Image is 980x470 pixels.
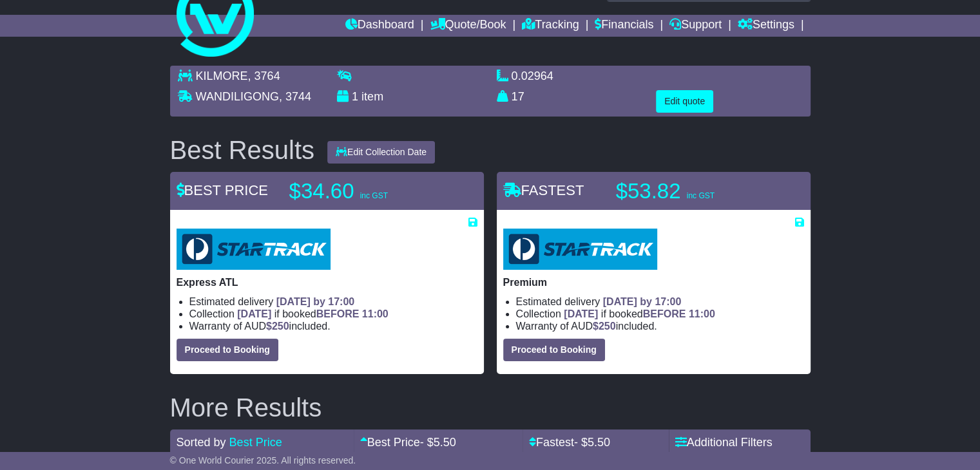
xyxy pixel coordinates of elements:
[237,308,388,319] span: if booked
[656,90,713,113] button: Edit quote
[503,182,584,198] span: FASTEST
[177,229,331,270] img: StarTrack: Express ATL
[189,320,477,332] li: Warranty of AUD included.
[603,296,682,307] span: [DATE] by 17:00
[170,455,356,465] span: © One World Courier 2025. All rights reserved.
[616,178,777,204] p: $53.82
[177,436,226,449] span: Sorted by
[360,436,456,449] a: Best Price- $5.50
[266,321,289,332] span: $
[738,15,794,37] a: Settings
[360,191,388,200] span: inc GST
[345,15,414,37] a: Dashboard
[516,320,804,332] li: Warranty of AUD included.
[516,296,804,308] li: Estimated delivery
[669,15,722,37] a: Support
[362,308,389,319] span: 11:00
[177,339,278,361] button: Proceed to Booking
[503,339,605,361] button: Proceed to Booking
[434,436,456,449] span: 5.50
[316,308,360,319] span: BEFORE
[503,276,804,288] p: Premium
[237,308,271,319] span: [DATE]
[522,15,579,37] a: Tracking
[574,436,610,449] span: - $
[512,90,524,103] span: 17
[279,90,311,103] span: , 3744
[177,182,268,198] span: BEST PRICE
[327,141,435,164] button: Edit Collection Date
[430,15,506,37] a: Quote/Book
[229,436,282,449] a: Best Price
[599,321,616,332] span: 250
[588,436,610,449] span: 5.50
[289,178,450,204] p: $34.60
[248,70,280,82] span: , 3764
[595,15,653,37] a: Financials
[196,70,248,82] span: KILMORE
[189,296,477,308] li: Estimated delivery
[361,90,383,103] span: item
[689,308,715,319] span: 11:00
[164,136,322,164] div: Best Results
[276,296,355,307] span: [DATE] by 17:00
[516,308,804,320] li: Collection
[675,436,773,449] a: Additional Filters
[512,70,553,82] span: 0.02964
[177,276,477,288] p: Express ATL
[529,436,610,449] a: Fastest- $5.50
[420,436,456,449] span: - $
[503,229,657,270] img: StarTrack: Premium
[170,393,811,422] h2: More Results
[352,90,358,103] span: 1
[643,308,686,319] span: BEFORE
[687,191,715,200] span: inc GST
[189,308,477,320] li: Collection
[564,308,715,319] span: if booked
[272,321,289,332] span: 250
[196,90,279,103] span: WANDILIGONG
[564,308,598,319] span: [DATE]
[593,321,616,332] span: $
